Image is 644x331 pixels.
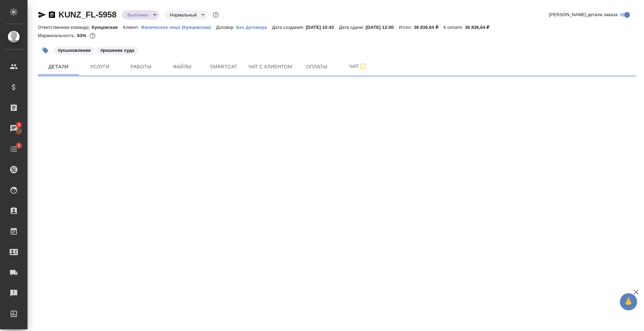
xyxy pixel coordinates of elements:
p: Физическое лицо (Кунцевская) [141,25,216,30]
button: Скопировать ссылку [48,11,56,19]
p: Договор: [216,25,236,30]
p: Итого: [399,25,414,30]
span: Файлы [166,62,199,71]
button: Нормальный [168,12,199,18]
p: Без договора [236,25,272,30]
span: усыновление [53,47,96,53]
p: 36 836,64 ₽ [465,25,495,30]
a: KUNZ_FL-5958 [58,10,116,19]
span: 🙏 [623,295,634,309]
svg: Подписаться [359,62,367,71]
div: Выполнен [164,10,207,20]
span: Оплаты [300,62,333,71]
button: 11317.43 RUB; [88,31,97,40]
span: Детали [42,62,75,71]
p: #решение суда [100,47,134,54]
p: Кунцевская [92,25,123,30]
p: Ответственная команда: [38,25,92,30]
button: Выполнен [125,12,150,18]
span: Чат [342,62,375,71]
span: Работы [125,62,158,71]
button: Скопировать ссылку для ЯМессенджера [38,11,46,19]
button: 🙏 [620,293,637,310]
p: Дата сдачи: [339,25,365,30]
p: [DATE] 12:00 [366,25,399,30]
span: [PERSON_NAME] детали заказа [549,11,618,18]
p: #усыновление [58,47,91,54]
span: Услуги [83,62,116,71]
a: Без договора [236,24,272,30]
span: решение суда [96,47,139,53]
a: Физическое лицо (Кунцевская) [141,24,216,30]
p: Маржинальность: [38,33,77,38]
p: 36 836,64 ₽ [414,25,443,30]
p: 63% [77,33,88,38]
span: Smartcat [207,62,240,71]
span: 3 [13,122,24,128]
span: Чат с клиентом [248,62,292,71]
p: К оплате: [443,25,465,30]
div: Выполнен [122,10,159,20]
span: 2 [13,142,24,149]
p: Клиент: [123,25,141,30]
button: Доп статусы указывают на важность/срочность заказа [211,10,220,19]
p: Дата создания: [272,25,305,30]
a: 2 [2,140,26,158]
a: 3 [2,120,26,137]
p: [DATE] 10:43 [306,25,339,30]
button: Добавить тэг [38,43,53,58]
